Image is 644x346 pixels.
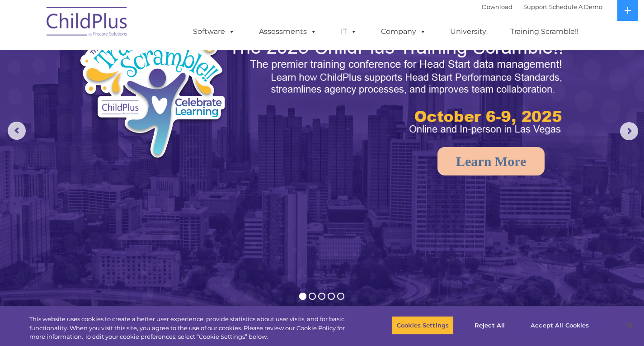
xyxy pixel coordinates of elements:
[126,60,153,66] span: Last name
[184,23,244,41] a: Software
[126,97,164,104] span: Phone number
[372,23,435,41] a: Company
[437,147,545,175] a: Learn More
[441,23,495,41] a: University
[482,3,602,10] font: |
[482,3,512,10] a: Download
[523,3,547,10] a: Support
[250,23,326,41] a: Assessments
[461,316,518,335] button: Reject All
[332,23,366,41] a: IT
[549,3,602,10] a: Schedule A Demo
[501,23,588,41] a: Training Scramble!!
[392,316,454,335] button: Cookies Settings
[620,315,639,335] button: Close
[42,0,132,46] img: ChildPlus by Procare Solutions
[526,316,594,335] button: Accept All Cookies
[29,315,354,341] div: This website uses cookies to create a better user experience, provide statistics about user visit...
